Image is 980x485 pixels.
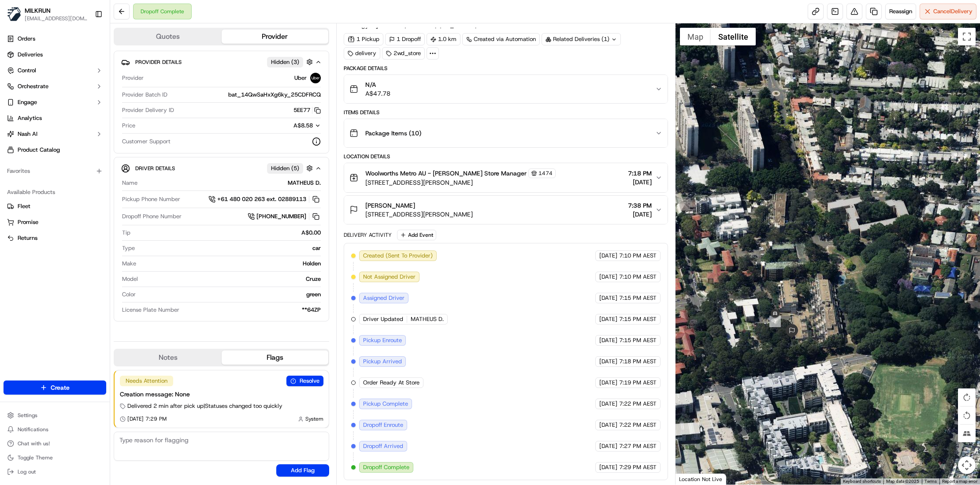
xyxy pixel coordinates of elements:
span: 7:15 PM AEST [619,294,657,302]
span: [DATE] [628,178,652,187]
button: Orchestrate [4,79,106,93]
span: 7:18 PM [628,169,652,178]
div: A$0.00 [134,229,321,237]
span: Product Catalog [18,146,60,154]
button: Tilt map [958,425,976,442]
span: 7:22 PM AEST [619,400,657,408]
button: Notes [115,351,222,365]
div: Related Deliveries (1) [542,33,621,45]
span: Chat with us! [18,440,50,447]
div: Items Details [344,109,668,116]
span: A$8.58 [293,122,313,129]
button: Create [4,381,106,395]
span: [DATE] [599,400,617,408]
span: 7:22 PM AEST [619,421,657,429]
a: +61 480 020 263 ext. 02889113 [208,194,321,204]
span: [PHONE_NUMBER] [256,213,306,220]
span: Map data ©2025 [886,479,919,484]
a: Deliveries [4,48,106,62]
img: uber-new-logo.jpeg [310,73,321,83]
span: Control [18,67,36,75]
span: 7:15 PM AEST [619,315,657,323]
div: delivery [344,47,380,60]
span: Color [122,291,136,298]
span: Notifications [18,426,48,433]
button: Flags [222,351,329,365]
span: Hidden ( 5 ) [271,164,299,172]
span: Provider Delivery ID [122,106,174,114]
div: 7 [769,316,781,327]
button: Add Event [397,230,436,240]
div: Needs Attention [120,376,173,386]
span: [STREET_ADDRESS][PERSON_NAME] [365,178,556,187]
span: Analytics [18,114,42,122]
button: Keyboard shortcuts [843,478,881,485]
span: +61 480 020 263 ext. 02889113 [217,195,306,203]
button: Show satellite imagery [711,28,756,45]
span: 7:10 PM AEST [619,252,657,260]
div: car [138,244,321,252]
span: Pickup Arrived [363,358,402,366]
div: Package Details [344,65,668,72]
span: bat_14QwSaHxXg6ky_25CDFRCQ [228,91,321,99]
span: [STREET_ADDRESS][PERSON_NAME] [365,210,473,219]
span: A$47.78 [365,89,390,98]
button: MILKRUN [25,6,51,15]
span: Uber [294,74,307,82]
a: Open this area in Google Maps (opens a new window) [678,473,707,485]
button: Hidden (3) [267,56,315,67]
span: [DATE] [599,463,617,471]
a: Orders [4,32,106,46]
div: Available Products [4,185,106,199]
div: Favorites [4,164,106,178]
span: [DATE] 7:29 PM [127,415,167,422]
button: Toggle Theme [4,451,106,464]
button: Rotate map counterclockwise [958,407,976,424]
span: Assigned Driver [363,294,405,302]
span: [DATE] [599,358,617,366]
span: Driver Updated [363,315,403,323]
button: Hidden (5) [267,163,315,174]
span: Orders [18,35,35,43]
span: [DATE] [628,210,652,219]
span: Provider [122,74,144,82]
span: Name [122,179,137,187]
a: Promise [7,218,103,226]
a: Fleet [7,202,103,210]
span: Created (Sent To Provider) [363,252,433,260]
span: Cancel Delivery [933,7,973,15]
span: [DATE] [599,421,617,429]
span: Toggle Theme [18,454,53,461]
button: Package Items (10) [344,119,668,147]
span: Engage [18,98,37,106]
div: Location Details [344,153,668,160]
button: MILKRUNMILKRUN[EMAIL_ADDRESS][DOMAIN_NAME] [4,4,91,25]
button: 5EE77 [293,106,321,114]
div: Holden [140,260,321,268]
span: 7:18 PM AEST [619,358,657,366]
span: Log out [18,468,36,475]
span: Provider Details [135,59,182,66]
div: Location Not Live [676,474,726,485]
span: Driver Details [135,165,175,172]
span: 7:19 PM AEST [619,379,657,387]
button: Promise [4,215,106,229]
div: 1 Dropoff [385,33,425,45]
span: Nash AI [18,130,37,138]
a: Created via Automation [462,33,540,45]
a: Terms (opens in new tab) [924,479,937,484]
span: [DATE] [599,336,617,344]
a: Product Catalog [4,143,106,157]
span: Dropoff Complete [363,463,409,471]
span: 7:15 PM AEST [619,336,657,344]
button: Nash AI [4,127,106,141]
button: Log out [4,466,106,478]
span: [PERSON_NAME] [365,201,415,210]
div: 6 [762,63,773,75]
button: [PHONE_NUMBER] [248,212,321,221]
img: MILKRUN [7,7,21,21]
div: green [139,291,321,298]
span: Provider Batch ID [122,91,167,99]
